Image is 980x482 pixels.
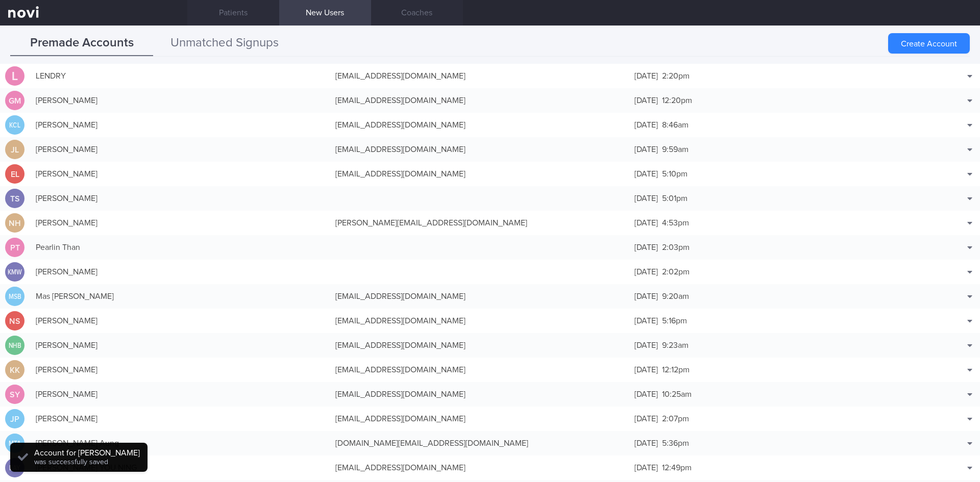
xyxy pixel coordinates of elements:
[330,360,630,380] div: [EMAIL_ADDRESS][DOMAIN_NAME]
[31,188,330,209] div: [PERSON_NAME]
[662,341,689,349] span: 9:23am
[31,409,330,429] div: [PERSON_NAME]
[662,439,689,447] span: 5:36pm
[634,341,658,349] span: [DATE]
[34,459,108,466] span: was successfully saved
[662,292,689,300] span: 9:20am
[5,189,24,209] div: TS
[5,385,24,404] div: SY
[330,433,630,453] div: [DOMAIN_NAME][EMAIL_ADDRESS][DOMAIN_NAME]
[634,145,658,154] span: [DATE]
[5,360,24,380] div: KK
[5,66,24,86] div: L
[5,409,24,429] div: JP
[662,390,692,398] span: 10:25am
[330,458,630,478] div: [EMAIL_ADDRESS][DOMAIN_NAME]
[34,448,140,458] div: Account for [PERSON_NAME]
[634,72,658,80] span: [DATE]
[5,311,24,331] div: NS
[662,96,692,105] span: 12:20pm
[5,140,24,160] div: JL
[330,335,630,356] div: [EMAIL_ADDRESS][DOMAIN_NAME]
[330,213,630,233] div: [PERSON_NAME][EMAIL_ADDRESS][DOMAIN_NAME]
[31,433,330,453] div: [PERSON_NAME] Aung
[662,415,689,423] span: 2:07pm
[5,164,24,184] div: EL
[330,139,630,160] div: [EMAIL_ADDRESS][DOMAIN_NAME]
[7,115,23,135] div: KCL
[330,311,630,331] div: [EMAIL_ADDRESS][DOMAIN_NAME]
[31,139,330,160] div: [PERSON_NAME]
[31,335,330,356] div: [PERSON_NAME]
[634,439,658,447] span: [DATE]
[634,390,658,398] span: [DATE]
[662,145,689,154] span: 9:59am
[634,194,658,202] span: [DATE]
[330,384,630,404] div: [EMAIL_ADDRESS][DOMAIN_NAME]
[31,286,330,307] div: Mas [PERSON_NAME]
[634,464,658,472] span: [DATE]
[888,33,970,54] button: Create Account
[634,121,658,129] span: [DATE]
[662,268,690,276] span: 2:02pm
[330,164,630,184] div: [EMAIL_ADDRESS][DOMAIN_NAME]
[634,96,658,105] span: [DATE]
[153,31,296,56] button: Unmatched Signups
[634,243,658,251] span: [DATE]
[330,115,630,135] div: [EMAIL_ADDRESS][DOMAIN_NAME]
[7,458,23,478] div: EAY
[662,121,689,129] span: 8:46am
[634,292,658,300] span: [DATE]
[31,384,330,404] div: [PERSON_NAME]
[662,317,687,325] span: 5:16pm
[31,90,330,111] div: [PERSON_NAME]
[31,115,330,135] div: [PERSON_NAME]
[5,238,24,258] div: PT
[10,31,153,56] button: Premade Accounts
[31,213,330,233] div: [PERSON_NAME]
[31,458,330,478] div: [PERSON_NAME] YOU NING
[330,90,630,111] div: [EMAIL_ADDRESS][DOMAIN_NAME]
[662,72,690,80] span: 2:20pm
[634,415,658,423] span: [DATE]
[330,66,630,86] div: [EMAIL_ADDRESS][DOMAIN_NAME]
[662,243,690,251] span: 2:03pm
[634,219,658,227] span: [DATE]
[31,262,330,282] div: [PERSON_NAME]
[7,434,23,453] div: MTA
[634,268,658,276] span: [DATE]
[7,262,23,282] div: KMW
[7,287,23,307] div: MSB
[662,219,689,227] span: 4:53pm
[31,164,330,184] div: [PERSON_NAME]
[662,170,688,178] span: 5:10pm
[662,194,688,202] span: 5:01pm
[31,360,330,380] div: [PERSON_NAME]
[31,311,330,331] div: [PERSON_NAME]
[330,286,630,307] div: [EMAIL_ADDRESS][DOMAIN_NAME]
[5,91,24,111] div: GM
[7,336,23,356] div: NHB
[634,170,658,178] span: [DATE]
[634,317,658,325] span: [DATE]
[662,366,690,374] span: 12:12pm
[5,213,24,233] div: NH
[330,409,630,429] div: [EMAIL_ADDRESS][DOMAIN_NAME]
[634,366,658,374] span: [DATE]
[31,66,330,86] div: LENDRY
[662,464,692,472] span: 12:49pm
[31,237,330,258] div: Pearlin Than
